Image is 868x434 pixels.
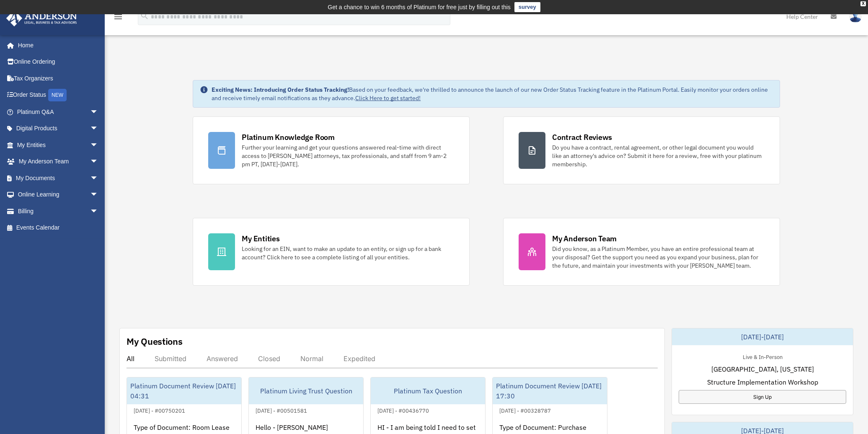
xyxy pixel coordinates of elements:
[155,354,186,363] div: Submitted
[6,54,111,70] a: Online Ordering
[6,137,111,153] a: My Entitiesarrow_drop_down
[242,233,279,244] div: My Entities
[48,89,67,101] div: NEW
[90,203,107,220] span: arrow_drop_down
[249,377,363,404] div: Platinum Living Trust Question
[6,87,111,104] a: Order StatusNEW
[193,116,470,184] a: Platinum Knowledge Room Further your learning and get your questions answered real-time with dire...
[90,170,107,187] span: arrow_drop_down
[6,170,111,186] a: My Documentsarrow_drop_down
[707,377,818,387] span: Structure Implementation Workshop
[140,11,149,21] i: search
[552,143,765,168] div: Do you have a contract, rental agreement, or other legal document you would like an attorney's ad...
[514,2,540,12] a: survey
[6,37,107,54] a: Home
[552,132,612,142] div: Contract Reviews
[127,335,183,348] div: My Questions
[6,120,111,137] a: Digital Productsarrow_drop_down
[6,220,111,236] a: Events Calendar
[493,377,607,404] div: Platinum Document Review [DATE] 17:30
[344,354,375,363] div: Expedited
[90,120,107,137] span: arrow_drop_down
[113,12,123,22] i: menu
[127,406,192,414] div: [DATE] - #00750201
[552,245,765,270] div: Did you know, as a Platinum Member, you have an entire professional team at your disposal? Get th...
[711,364,814,374] span: [GEOGRAPHIC_DATA], [US_STATE]
[242,245,454,261] div: Looking for an EIN, want to make an update to an entity, or sign up for a bank account? Click her...
[6,186,111,203] a: Online Learningarrow_drop_down
[503,116,780,184] a: Contract Reviews Do you have a contract, rental agreement, or other legal document you would like...
[371,377,485,404] div: Platinum Tax Question
[849,10,862,23] img: User Pic
[212,85,773,102] div: Based on your feedback, we're thrilled to announce the launch of our new Order Status Tracking fe...
[328,2,511,12] div: Get a chance to win 6 months of Platinum for free just by filling out this
[90,186,107,204] span: arrow_drop_down
[4,10,80,26] img: Anderson Advisors Platinum Portal
[127,354,134,363] div: All
[672,328,853,345] div: [DATE]-[DATE]
[258,354,280,363] div: Closed
[212,86,349,93] strong: Exciting News: Introducing Order Status Tracking!
[6,103,111,120] a: Platinum Q&Aarrow_drop_down
[90,137,107,154] span: arrow_drop_down
[860,1,866,6] div: close
[113,15,123,22] a: menu
[90,103,107,121] span: arrow_drop_down
[679,390,846,404] a: Sign Up
[493,406,558,414] div: [DATE] - #00328787
[355,94,421,102] a: Click Here to get started!
[6,153,111,170] a: My Anderson Teamarrow_drop_down
[552,233,617,244] div: My Anderson Team
[242,132,335,142] div: Platinum Knowledge Room
[300,354,323,363] div: Normal
[127,377,241,404] div: Platinum Document Review [DATE] 04:31
[503,218,780,286] a: My Anderson Team Did you know, as a Platinum Member, you have an entire professional team at your...
[736,352,789,361] div: Live & In-Person
[90,153,107,170] span: arrow_drop_down
[193,218,470,286] a: My Entities Looking for an EIN, want to make an update to an entity, or sign up for a bank accoun...
[6,203,111,220] a: Billingarrow_drop_down
[249,406,314,414] div: [DATE] - #00501581
[242,143,454,168] div: Further your learning and get your questions answered real-time with direct access to [PERSON_NAM...
[6,70,111,87] a: Tax Organizers
[371,406,436,414] div: [DATE] - #00436770
[207,354,238,363] div: Answered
